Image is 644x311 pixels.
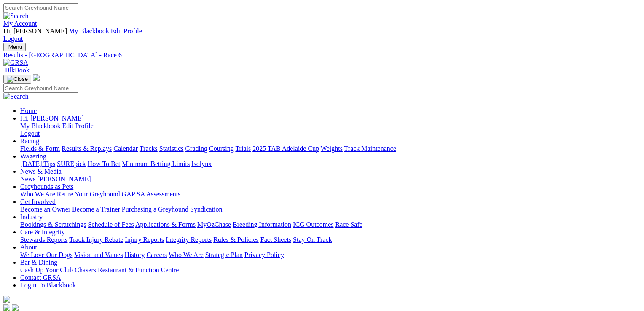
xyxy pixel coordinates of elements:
a: Who We Are [20,190,55,198]
span: Hi, [PERSON_NAME] [20,115,84,122]
a: News [20,175,35,182]
a: How To Bet [88,160,121,167]
a: Strategic Plan [205,251,243,258]
a: Rules & Policies [213,236,259,243]
a: Become a Trainer [72,206,120,213]
a: Results & Replays [62,145,112,152]
div: News & Media [20,175,634,183]
a: SUREpick [57,160,86,167]
div: Care & Integrity [20,236,634,244]
a: 2025 TAB Adelaide Cup [252,145,319,152]
a: Greyhounds as Pets [20,183,73,190]
a: Chasers Restaurant & Function Centre [75,266,179,273]
img: logo-grsa-white.png [33,74,40,81]
a: My Account [3,20,37,27]
a: Injury Reports [125,236,164,243]
a: My Blackbook [20,122,61,129]
span: Hi, [PERSON_NAME] [3,27,67,35]
a: Purchasing a Greyhound [122,206,188,213]
a: Edit Profile [111,27,142,35]
a: Logout [3,35,23,42]
img: facebook.svg [3,304,10,311]
div: Hi, [PERSON_NAME] [20,122,634,137]
a: Isolynx [191,160,212,167]
img: GRSA [3,59,28,67]
div: About [20,251,634,259]
a: Calendar [113,145,138,152]
a: Integrity Reports [166,236,212,243]
a: We Love Our Dogs [20,251,72,258]
a: Stewards Reports [20,236,67,243]
div: Get Involved [20,206,634,213]
a: Wagering [20,153,46,160]
div: My Account [3,27,634,43]
img: Close [7,76,28,83]
a: Coursing [209,145,234,152]
a: Industry [20,213,43,220]
a: Who We Are [169,251,204,258]
a: About [20,244,37,251]
a: Cash Up Your Club [20,266,73,273]
a: History [124,251,145,258]
a: MyOzChase [197,221,231,228]
a: Breeding Information [233,221,291,228]
a: Privacy Policy [244,251,284,258]
a: Home [20,107,37,114]
a: Logout [20,130,40,137]
div: Racing [20,145,634,153]
a: Bookings & Scratchings [20,221,86,228]
a: [DATE] Tips [20,160,55,167]
a: Track Injury Rebate [69,236,123,243]
a: GAP SA Assessments [122,190,181,198]
a: BlkBook [3,67,30,74]
a: Care & Integrity [20,228,65,236]
a: Statistics [159,145,184,152]
a: Fact Sheets [260,236,291,243]
img: Search [3,12,29,20]
div: Bar & Dining [20,266,634,274]
a: Racing [20,137,39,145]
input: Search [3,84,78,93]
a: Fields & Form [20,145,60,152]
div: Industry [20,221,634,228]
button: Toggle navigation [3,75,31,84]
a: Login To Blackbook [20,282,76,289]
a: Hi, [PERSON_NAME] [20,115,86,122]
div: Greyhounds as Pets [20,190,634,198]
span: Menu [8,44,22,50]
a: Careers [146,251,167,258]
img: Search [3,93,29,100]
a: ICG Outcomes [293,221,333,228]
img: logo-grsa-white.png [3,296,10,303]
a: Schedule of Fees [88,221,134,228]
a: Edit Profile [62,122,94,129]
span: BlkBook [5,67,30,74]
a: Bar & Dining [20,259,57,266]
a: Syndication [190,206,222,213]
a: Retire Your Greyhound [57,190,120,198]
a: My Blackbook [69,27,109,35]
input: Search [3,3,78,12]
a: [PERSON_NAME] [37,175,91,182]
a: Vision and Values [74,251,123,258]
button: Toggle navigation [3,43,26,51]
div: Wagering [20,160,634,168]
a: Weights [321,145,343,152]
a: Stay On Track [293,236,332,243]
a: Become an Owner [20,206,70,213]
a: Applications & Forms [135,221,196,228]
a: Get Involved [20,198,56,205]
img: twitter.svg [12,304,19,311]
a: Results - [GEOGRAPHIC_DATA] - Race 6 [3,51,634,59]
a: Grading [185,145,207,152]
a: Trials [235,145,251,152]
a: Track Maintenance [344,145,396,152]
a: News & Media [20,168,62,175]
a: Minimum Betting Limits [122,160,190,167]
a: Contact GRSA [20,274,61,281]
a: Tracks [140,145,158,152]
a: Race Safe [335,221,362,228]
